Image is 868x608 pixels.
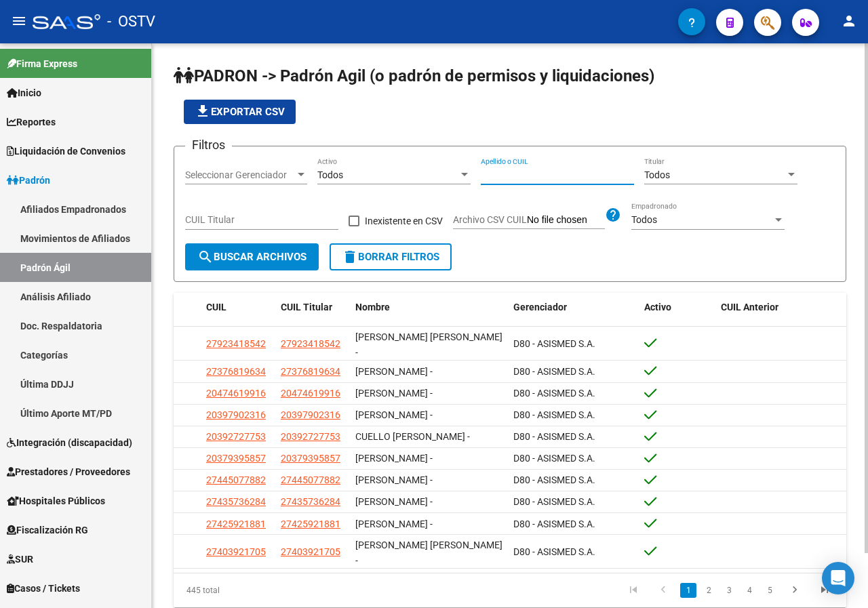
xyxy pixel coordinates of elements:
[453,214,527,225] span: Archivo CSV CUIL
[185,243,319,270] button: Buscar Archivos
[7,144,125,159] span: Liquidación de Convenios
[513,431,595,442] span: D80 - ASISMED S.A.
[355,366,433,377] span: [PERSON_NAME] -
[197,251,307,263] span: Buscar Archivos
[355,474,433,485] span: [PERSON_NAME] -
[719,579,739,602] li: page 3
[174,573,306,607] div: 445 total
[206,474,266,485] span: 27445077882
[7,552,33,567] span: SUR
[355,519,433,529] span: [PERSON_NAME] -
[644,302,671,312] span: Activo
[206,431,266,442] span: 20392727753
[281,338,340,349] span: 27923418542
[7,464,130,479] span: Prestadores / Proveedores
[275,293,350,322] datatable-header-cell: CUIL Titular
[7,56,77,71] span: Firma Express
[698,579,719,602] li: page 2
[721,583,737,598] a: 3
[330,243,452,270] button: Borrar Filtros
[206,366,266,377] span: 27376819634
[7,435,132,450] span: Integración (discapacidad)
[184,100,296,124] button: Exportar CSV
[741,583,757,598] a: 4
[7,173,50,188] span: Padrón
[317,169,343,180] span: Todos
[11,13,27,29] mat-icon: menu
[355,388,433,399] span: [PERSON_NAME] -
[841,13,857,29] mat-icon: person
[206,546,266,557] span: 27403921705
[355,496,433,507] span: [PERSON_NAME] -
[281,366,340,377] span: 27376819634
[631,214,657,225] span: Todos
[7,85,41,100] span: Inicio
[355,331,502,358] span: [PERSON_NAME] [PERSON_NAME] -
[701,583,717,598] a: 2
[365,213,443,229] span: Inexistente en CSV
[185,136,232,155] h3: Filtros
[281,496,340,507] span: 27435736284
[513,338,595,349] span: D80 - ASISMED S.A.
[355,302,390,312] span: Nombre
[513,546,595,557] span: D80 - ASISMED S.A.
[197,249,214,265] mat-icon: search
[650,583,676,598] a: go to previous page
[206,409,266,420] span: 20397902316
[355,431,470,442] span: CUELLO [PERSON_NAME] -
[762,583,778,598] a: 5
[513,409,595,420] span: D80 - ASISMED S.A.
[739,579,759,602] li: page 4
[195,106,285,118] span: Exportar CSV
[281,453,340,464] span: 20379395857
[281,546,340,557] span: 27403921705
[513,366,595,377] span: D80 - ASISMED S.A.
[342,251,439,263] span: Borrar Filtros
[513,388,595,399] span: D80 - ASISMED S.A.
[7,581,80,596] span: Casos / Tickets
[195,103,211,119] mat-icon: file_download
[281,302,332,312] span: CUIL Titular
[206,519,266,529] span: 27425921881
[721,302,778,312] span: CUIL Anterior
[206,388,266,399] span: 20474619916
[281,474,340,485] span: 27445077882
[822,562,854,594] div: Open Intercom Messenger
[350,293,508,322] datatable-header-cell: Nombre
[174,66,654,85] span: PADRON -> Padrón Agil (o padrón de permisos y liquidaciones)
[513,496,595,507] span: D80 - ASISMED S.A.
[206,496,266,507] span: 27435736284
[206,302,226,312] span: CUIL
[513,474,595,485] span: D80 - ASISMED S.A.
[206,338,266,349] span: 27923418542
[639,293,715,322] datatable-header-cell: Activo
[355,453,433,464] span: [PERSON_NAME] -
[513,302,567,312] span: Gerenciador
[201,293,275,322] datatable-header-cell: CUIL
[342,249,358,265] mat-icon: delete
[715,293,846,322] datatable-header-cell: CUIL Anterior
[678,579,698,602] li: page 1
[355,409,433,420] span: [PERSON_NAME] -
[644,169,670,180] span: Todos
[513,453,595,464] span: D80 - ASISMED S.A.
[206,453,266,464] span: 20379395857
[7,523,88,538] span: Fiscalización RG
[281,388,340,399] span: 20474619916
[281,431,340,442] span: 20392727753
[281,409,340,420] span: 20397902316
[107,7,155,37] span: - OSTV
[620,583,646,598] a: go to first page
[527,214,605,226] input: Archivo CSV CUIL
[680,583,696,598] a: 1
[281,519,340,529] span: 27425921881
[7,493,105,508] span: Hospitales Públicos
[508,293,639,322] datatable-header-cell: Gerenciador
[513,519,595,529] span: D80 - ASISMED S.A.
[605,207,621,223] mat-icon: help
[7,115,56,129] span: Reportes
[185,169,295,181] span: Seleccionar Gerenciador
[759,579,780,602] li: page 5
[812,583,837,598] a: go to last page
[782,583,808,598] a: go to next page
